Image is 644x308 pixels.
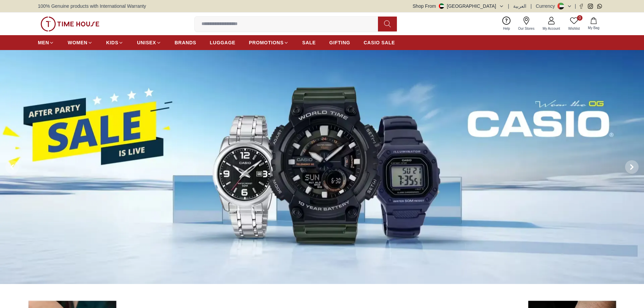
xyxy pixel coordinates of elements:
[38,3,146,9] span: 100% Genuine products with International Warranty
[413,3,504,9] button: Shop From[GEOGRAPHIC_DATA]
[68,39,88,46] span: WOMEN
[577,15,582,21] span: 0
[508,3,509,9] span: |
[41,17,99,31] img: ...
[38,39,49,46] span: MEN
[302,39,316,46] span: SALE
[364,37,395,49] a: CASIO SALE
[68,37,93,49] a: WOMEN
[302,37,316,49] a: SALE
[175,39,196,46] span: BRANDS
[137,37,161,49] a: UNISEX
[540,26,563,31] span: My Account
[584,16,603,32] button: My Bag
[364,39,395,46] span: CASIO SALE
[210,37,236,49] a: LUGGAGE
[249,37,289,49] a: PROMOTIONS
[106,39,118,46] span: KIDS
[249,39,284,46] span: PROMOTIONS
[439,3,444,9] img: United Arab Emirates
[564,15,584,32] a: 0Wishlist
[530,3,532,9] span: |
[175,37,196,49] a: BRANDS
[585,25,602,30] span: My Bag
[575,3,576,9] span: |
[329,39,350,46] span: GIFTING
[597,4,602,9] a: Whatsapp
[500,26,513,31] span: Help
[513,3,526,9] button: العربية
[514,15,539,32] a: Our Stores
[210,39,236,46] span: LUGGAGE
[499,15,514,32] a: Help
[536,3,558,9] div: Currency
[588,4,593,9] a: Instagram
[38,37,54,49] a: MEN
[329,37,350,49] a: GIFTING
[566,26,582,31] span: Wishlist
[579,4,584,9] a: Facebook
[106,37,123,49] a: KIDS
[137,39,156,46] span: UNISEX
[516,26,537,31] span: Our Stores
